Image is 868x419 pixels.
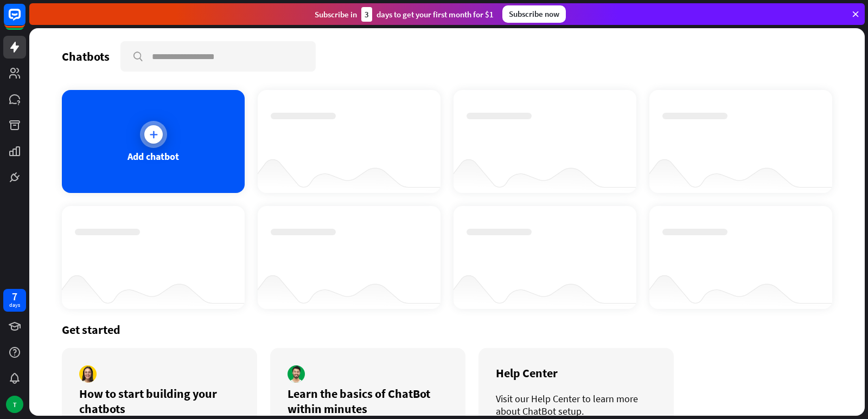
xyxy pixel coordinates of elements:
div: Subscribe in days to get your first month for $1 [315,7,494,22]
div: Help Center [496,365,656,381]
div: 7 [12,292,17,301]
a: 7 days [3,289,26,312]
img: author [288,365,305,383]
div: Subscribe now [502,5,566,23]
div: Learn the basics of ChatBot within minutes [288,386,448,416]
div: Chatbots [62,49,110,64]
img: author [79,365,97,383]
div: T [6,396,23,413]
div: days [9,301,20,309]
div: How to start building your chatbots [79,386,240,416]
div: 3 [361,7,372,22]
div: Visit our Help Center to learn more about ChatBot setup. [496,392,656,417]
div: Add chatbot [127,150,179,163]
button: Open LiveChat chat widget [9,4,41,37]
div: Get started [62,322,832,337]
